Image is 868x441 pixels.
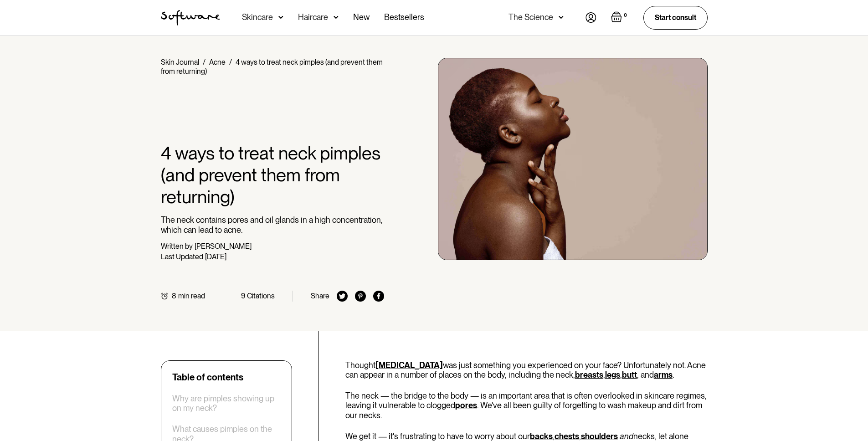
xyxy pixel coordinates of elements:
img: arrow down [278,13,283,22]
div: Last Updated [161,252,203,261]
div: The Science [508,13,553,22]
a: breasts [575,370,603,379]
div: Haircare [298,13,328,22]
img: arrow down [559,13,564,22]
img: Software Logo [161,10,220,26]
a: Acne [209,58,226,67]
a: Why are pimples showing up on my neck? [172,394,281,413]
a: home [161,10,220,26]
h1: 4 ways to treat neck pimples (and prevent them from returning) [161,142,385,208]
div: Skincare [242,13,273,22]
div: [DATE] [205,252,226,261]
div: Citations [247,292,275,300]
div: / [203,58,205,67]
div: 4 ways to treat neck pimples (and prevent them from returning) [161,58,383,76]
a: legs [605,370,620,379]
div: [PERSON_NAME] [195,242,252,251]
p: The neck contains pores and oil glands in a high concentration, which can lead to acne. [161,215,385,235]
a: chests [555,431,579,441]
div: Share [311,292,329,300]
em: and [620,431,633,441]
a: Start consult [643,6,708,29]
a: [MEDICAL_DATA] [375,360,443,370]
div: / [229,58,232,67]
img: arrow down [334,13,339,22]
div: min read [178,292,205,300]
a: arms [654,370,673,379]
div: 9 [241,292,245,300]
p: The neck — the bridge to the body — is an important area that is often overlooked in skincare reg... [345,391,708,420]
a: butt [622,370,637,379]
a: pores [455,400,477,410]
div: Written by [161,242,193,251]
p: Thought was just something you experienced on your face? Unfortunately not. Acne can appear in a ... [345,360,708,380]
a: shoulders [581,431,618,441]
img: pinterest icon [355,291,366,302]
div: 0 [622,11,629,20]
a: Skin Journal [161,58,199,67]
div: Table of contents [172,372,243,383]
div: 8 [172,292,176,300]
img: twitter icon [337,291,348,302]
a: Open empty cart [611,11,629,24]
a: backs [530,431,553,441]
img: facebook icon [373,291,384,302]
